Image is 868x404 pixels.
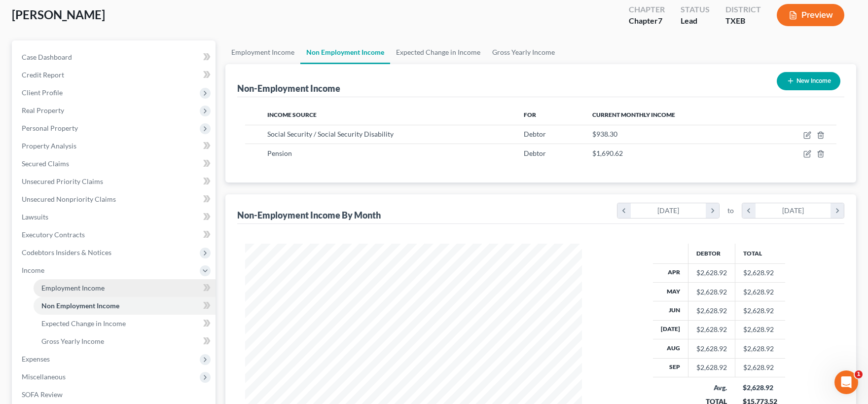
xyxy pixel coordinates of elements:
[725,4,761,15] div: District
[14,190,216,208] a: Unsecured Nonpriority Claims
[486,40,561,64] a: Gross Yearly Income
[735,263,785,282] td: $2,628.92
[22,230,85,239] span: Executory Contracts
[22,53,72,61] span: Case Dashboard
[34,297,216,315] a: Non Employment Income
[696,268,727,278] div: $2,628.92
[41,337,104,345] span: Gross Yearly Income
[653,339,688,358] th: Aug
[696,383,727,393] div: Avg.
[237,209,381,221] div: Non-Employment Income By Month
[653,358,688,377] th: Sep
[742,203,756,218] i: chevron_left
[524,111,536,118] span: For
[22,195,116,203] span: Unsecured Nonpriority Claims
[12,7,105,22] span: [PERSON_NAME]
[855,370,863,378] span: 1
[592,130,617,138] span: $938.30
[41,301,119,310] span: Non Employment Income
[267,111,317,118] span: Income Source
[777,72,840,90] button: New Income
[727,206,734,216] span: to
[390,40,486,64] a: Expected Change in Income
[743,383,777,393] div: $2,628.92
[696,363,727,372] div: $2,628.92
[735,320,785,339] td: $2,628.92
[735,282,785,301] td: $2,628.92
[617,203,631,218] i: chevron_left
[300,40,390,64] a: Non Employment Income
[22,106,64,114] span: Real Property
[725,15,761,27] div: TXEB
[41,284,105,292] span: Employment Income
[631,203,706,218] div: [DATE]
[688,244,735,263] th: Debtor
[267,149,292,157] span: Pension
[681,4,710,15] div: Status
[14,66,216,84] a: Credit Report
[22,372,66,381] span: Miscellaneous
[592,111,675,118] span: Current Monthly Income
[41,319,126,328] span: Expected Change in Income
[22,266,44,274] span: Income
[681,15,710,27] div: Lead
[696,344,727,354] div: $2,628.92
[653,263,688,282] th: Apr
[696,287,727,297] div: $2,628.92
[14,226,216,244] a: Executory Contracts
[735,358,785,377] td: $2,628.92
[22,142,76,150] span: Property Analysis
[34,332,216,350] a: Gross Yearly Income
[22,355,50,363] span: Expenses
[629,15,665,27] div: Chapter
[653,320,688,339] th: [DATE]
[14,173,216,190] a: Unsecured Priority Claims
[834,370,858,394] iframe: Intercom live chat
[14,386,216,404] a: SOFA Review
[22,124,78,132] span: Personal Property
[592,149,623,157] span: $1,690.62
[524,149,546,157] span: Debtor
[34,315,216,332] a: Expected Change in Income
[653,301,688,320] th: Jun
[629,4,665,15] div: Chapter
[14,208,216,226] a: Lawsuits
[524,130,546,138] span: Debtor
[225,40,300,64] a: Employment Income
[696,325,727,334] div: $2,628.92
[653,282,688,301] th: May
[735,244,785,263] th: Total
[22,213,48,221] span: Lawsuits
[22,248,111,257] span: Codebtors Insiders & Notices
[14,137,216,155] a: Property Analysis
[22,177,103,185] span: Unsecured Priority Claims
[735,301,785,320] td: $2,628.92
[22,390,63,399] span: SOFA Review
[22,88,63,97] span: Client Profile
[267,130,394,138] span: Social Security / Social Security Disability
[22,71,64,79] span: Credit Report
[14,48,216,66] a: Case Dashboard
[22,159,69,168] span: Secured Claims
[658,16,662,25] span: 7
[706,203,719,218] i: chevron_right
[696,306,727,316] div: $2,628.92
[831,203,844,218] i: chevron_right
[756,203,831,218] div: [DATE]
[237,82,340,94] div: Non-Employment Income
[735,339,785,358] td: $2,628.92
[14,155,216,173] a: Secured Claims
[34,279,216,297] a: Employment Income
[777,4,844,26] button: Preview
